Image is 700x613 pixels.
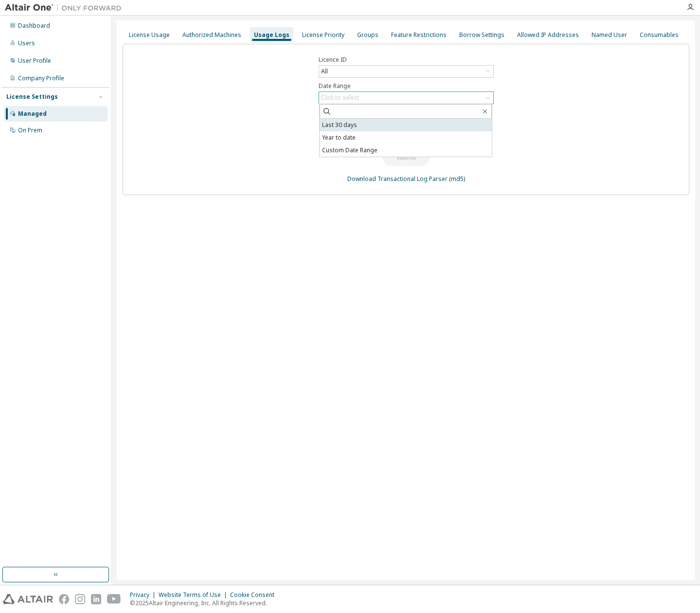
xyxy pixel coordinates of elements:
a: Download Transactional Log Parser [347,175,448,183]
div: Dashboard [18,22,50,30]
img: altair_logo.svg [3,594,53,604]
div: On Prem [18,126,42,134]
div: Click to select [319,92,493,104]
div: Groups [357,31,378,39]
img: Altair One [5,3,126,13]
li: Custom Date Range [320,144,492,157]
img: linkedin.svg [91,594,101,604]
div: All [319,66,493,77]
div: Privacy [130,591,159,599]
div: Click to select [321,94,359,102]
div: License Priority [302,31,344,39]
div: Usage Logs [254,31,289,39]
div: License Usage [129,31,170,39]
div: Website Terms of Use [159,591,230,599]
div: Company Profile [18,74,64,82]
img: instagram.svg [75,594,85,604]
div: Borrow Settings [459,31,504,39]
div: Managed [18,110,47,118]
li: Year to date [320,131,492,144]
div: Cookie Consent [230,591,280,599]
label: Date Range [319,82,494,90]
div: Authorized Machines [182,31,241,39]
div: All [320,66,329,77]
p: © 2025 Altair Engineering, Inc. All Rights Reserved. [130,599,280,607]
img: youtube.svg [107,594,121,604]
label: Licence ID [319,56,494,64]
div: Allowed IP Addresses [517,31,579,39]
img: facebook.svg [59,594,69,604]
div: Users [18,39,35,47]
li: Last 30 days [320,119,492,131]
div: Feature Restrictions [391,31,447,39]
div: User Profile [18,57,51,65]
a: (md5) [449,175,465,183]
div: Named User [592,31,627,39]
div: License Settings [6,93,58,101]
button: Submit [383,149,430,166]
div: Consumables [640,31,679,39]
